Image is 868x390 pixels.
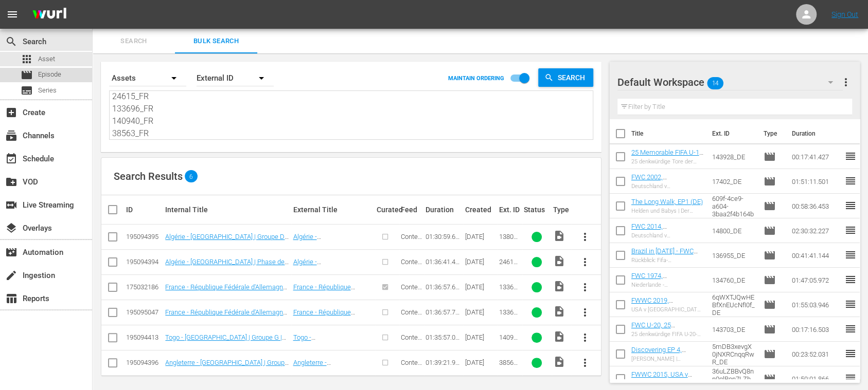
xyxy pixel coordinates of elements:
span: 38563_FR [499,359,520,374]
td: 6qWXTJQwHEBfXnEUcNfI0f_DE [708,292,759,317]
span: Video [553,305,565,318]
span: Content [401,308,422,324]
td: 143703_DE [708,317,759,342]
span: Content [401,283,422,299]
button: more_vert [573,250,597,274]
div: [DATE] [465,233,496,240]
span: Series [21,84,33,97]
button: more_vert [573,300,597,325]
div: 195094394 [126,258,162,266]
span: Video [553,230,565,242]
span: 133696_FR [499,308,518,324]
span: Search [5,35,17,48]
textarea: 138040_FR 24615_FR 133696_FR 140940_FR 38563_FR [112,93,593,140]
a: The Long Walk, EP1 (DE) [631,198,703,206]
a: FWC 2002, [GEOGRAPHIC_DATA] v [GEOGRAPHIC_DATA], Quarter-Finals - FMR (DE) [631,173,698,212]
span: reorder [844,175,857,187]
td: 5eb84476-609f-4ce9-a604-3baa2f4b164b_DE [708,194,759,218]
span: Episode [764,200,776,212]
div: Helden und Babys | Der lange Weg [631,208,704,214]
div: Rückblick: Fifa-Weltmeisterschaft Usa 1994™ [631,257,704,264]
span: 14 [707,72,723,94]
a: FWC 2014, [GEOGRAPHIC_DATA] v [GEOGRAPHIC_DATA], Round of 16 - FMR (DE) [631,222,698,253]
span: Video [553,255,565,267]
span: Video [553,330,565,343]
span: more_vert [840,76,852,88]
div: Internal Title [165,206,290,214]
a: Togo - [GEOGRAPHIC_DATA] | Groupe G | Coupe du Monde de la FIFA, [GEOGRAPHIC_DATA] 2006™ | Match ... [293,333,360,380]
span: 24615_FR [499,258,520,273]
span: Search Results [114,170,183,182]
a: Algérie - [GEOGRAPHIC_DATA] | Groupe D | Coupe du Monde de la FIFA, [GEOGRAPHIC_DATA] 1986™ | Replay [293,233,358,279]
div: [DATE] [465,283,496,291]
a: France - République Fédérale d'Allemagne | Demi-finales | Coupe du Monde de la FIFA, [GEOGRAPHIC_... [165,283,290,314]
span: more_vert [579,331,591,344]
span: Overlays [5,222,17,234]
span: reorder [844,372,857,384]
button: Search [538,68,593,87]
a: FWC U-20, 25 Memorable Goals (DE) [631,321,697,337]
span: Asset [38,54,55,64]
a: Algérie - [GEOGRAPHIC_DATA] | Phase de groupes | Coupe du Monde de la FIFA, [GEOGRAPHIC_DATA] 198... [165,258,289,289]
div: 01:36:57.680 [426,283,462,291]
span: more_vert [579,306,591,319]
div: Default Workspace [617,68,843,97]
button: more_vert [573,275,597,300]
td: 17402_DE [708,169,759,194]
span: Content [401,258,422,273]
div: [DATE] [465,359,496,366]
div: 195094396 [126,359,162,366]
div: 01:36:57.706 [426,308,462,316]
td: 00:23:52.031 [788,342,844,366]
td: 143928_DE [708,144,759,169]
div: Deutschland v [GEOGRAPHIC_DATA] | Achtelfinale | FIFA Fussball-Weltmeisterschaft Brasilien 2014™ ... [631,232,704,239]
span: Bulk Search [181,35,251,47]
span: Episode [764,323,776,336]
a: France - République Fédérale d'Allemagne | Demi-finales | Coupe du Monde de la FIFA, [GEOGRAPHIC_... [165,308,290,339]
span: Episode [38,69,61,80]
img: ans4CAIJ8jUAAAAAAAAAAAAAAAAAAAAAAAAgQb4GAAAAAAAAAAAAAAAAAAAAAAAAJMjXAAAAAAAAAAAAAAAAAAAAAAAAgAT5G... [25,3,74,27]
a: Discovering EP 4, [PERSON_NAME] (DE) [631,346,695,361]
span: Automation [5,246,17,258]
span: reorder [844,249,857,261]
a: France - République Fédérale d'Allemagne | Demi-finales | Coupe du Monde de la FIFA, [GEOGRAPHIC_... [293,308,362,355]
span: Reports [5,292,17,305]
span: reorder [844,273,857,286]
span: Ingestion [5,269,17,282]
td: 00:17:41.427 [788,144,844,169]
div: Status [524,206,550,214]
div: 01:35:57.034 [426,333,462,341]
span: reorder [844,323,857,335]
td: 01:51:11.501 [788,169,844,194]
span: Episode [764,299,776,311]
td: 00:41:41.144 [788,243,844,268]
div: ID [126,206,162,214]
span: more_vert [579,231,591,243]
span: Content [401,359,422,374]
span: reorder [844,199,857,212]
span: Episode [764,274,776,286]
div: Type [553,206,570,214]
div: 01:39:21.941 [426,359,462,366]
span: Schedule [5,153,17,165]
div: 25 denkwürdige Tore der FIFA U-17-Frauen-Weltmeisterschaft [631,158,704,165]
span: 133696_FR [499,283,518,299]
div: Created [465,206,496,214]
div: Niederlande - [GEOGRAPHIC_DATA] | Finale | FIFA Fussball-Weltmeisterschaft [GEOGRAPHIC_DATA] 1974... [631,282,704,288]
span: 6 [185,173,198,180]
div: [DATE] [465,258,496,266]
span: VOD [5,176,17,188]
span: Create [5,106,17,119]
span: Episode [764,249,776,262]
a: Angleterre - [GEOGRAPHIC_DATA] | Groupe C | Coupe du Monde de la FIFA, [GEOGRAPHIC_DATA] 2010™ | ... [165,359,289,389]
a: 25 Memorable FIFA U-17 Women’s World Cup Goals (DE) [631,148,703,172]
span: Episode [764,175,776,188]
div: 175032186 [126,283,162,291]
span: reorder [844,224,857,236]
a: Togo - [GEOGRAPHIC_DATA] | Groupe G | Coupe du Monde de la FIFA, [GEOGRAPHIC_DATA] 2006™ | Match ... [165,333,286,364]
span: Content [401,333,422,349]
td: 5mDB3xevgX0jNXRCnqqRwR_DE [708,342,759,366]
span: Episode [21,69,33,81]
span: Episode [764,225,776,237]
span: reorder [844,347,857,360]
